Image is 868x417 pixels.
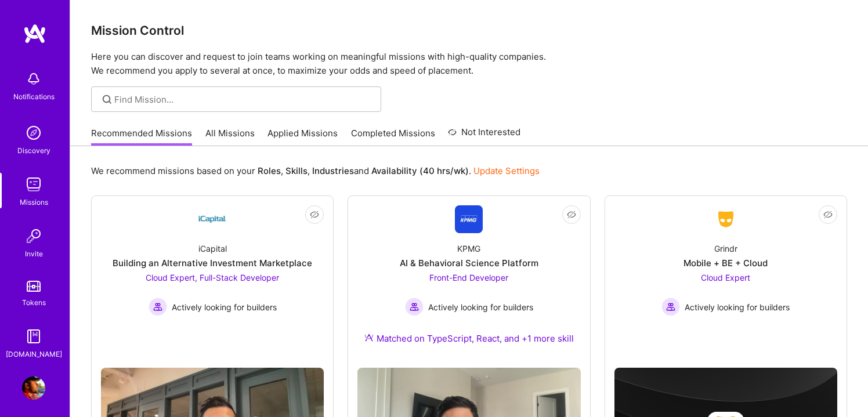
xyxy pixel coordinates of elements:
[22,376,45,400] img: User Avatar
[114,93,372,106] input: Find Mission...
[823,210,833,219] i: icon EyeClosed
[172,301,277,313] span: Actively looking for builders
[198,205,226,233] img: Company Logo
[91,165,540,177] p: We recommend missions based on your , , and .
[455,205,483,233] img: Company Logo
[661,298,680,316] img: Actively looking for builders
[683,257,768,269] div: Mobile + BE + Cloud
[198,242,227,255] div: iCapital
[22,67,45,90] img: bell
[614,205,837,345] a: Company LogoGrindrMobile + BE + CloudCloud Expert Actively looking for buildersActively looking f...
[146,273,279,282] span: Cloud Expert, Full-Stack Developer
[473,165,540,176] a: Update Settings
[13,90,55,103] div: Notifications
[23,23,46,44] img: logo
[285,165,308,176] b: Skills
[27,281,41,292] img: tokens
[567,210,576,219] i: icon EyeClosed
[448,125,520,146] a: Not Interested
[91,23,847,38] h3: Mission Control
[712,209,740,230] img: Company Logo
[258,165,281,176] b: Roles
[685,301,790,313] span: Actively looking for builders
[22,224,45,248] img: Invite
[20,196,48,208] div: Missions
[19,376,48,400] a: User Avatar
[364,332,574,345] div: Matched on TypeScript, React, and +1 more skill
[364,333,374,342] img: Ateam Purple Icon
[17,144,50,157] div: Discovery
[312,165,354,176] b: Industries
[6,348,62,360] div: [DOMAIN_NAME]
[22,296,46,309] div: Tokens
[22,173,45,196] img: teamwork
[429,273,508,282] span: Front-End Developer
[113,257,312,269] div: Building an Alternative Investment Marketplace
[205,127,255,146] a: All Missions
[371,165,469,176] b: Availability (40 hrs/wk)
[714,242,737,255] div: Grindr
[428,301,533,313] span: Actively looking for builders
[91,127,192,146] a: Recommended Missions
[405,298,424,316] img: Actively looking for builders
[357,205,580,358] a: Company LogoKPMGAI & Behavioral Science PlatformFront-End Developer Actively looking for builders...
[351,127,435,146] a: Completed Missions
[310,210,319,219] i: icon EyeClosed
[91,50,847,78] p: Here you can discover and request to join teams working on meaningful missions with high-quality ...
[267,127,338,146] a: Applied Missions
[400,257,538,269] div: AI & Behavioral Science Platform
[457,242,480,255] div: KPMG
[22,121,45,144] img: discovery
[22,325,45,348] img: guide book
[149,298,167,316] img: Actively looking for builders
[701,273,750,282] span: Cloud Expert
[100,93,114,106] i: icon SearchGrey
[101,205,324,358] a: Company LogoiCapitalBuilding an Alternative Investment MarketplaceCloud Expert, Full-Stack Develo...
[25,248,43,260] div: Invite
